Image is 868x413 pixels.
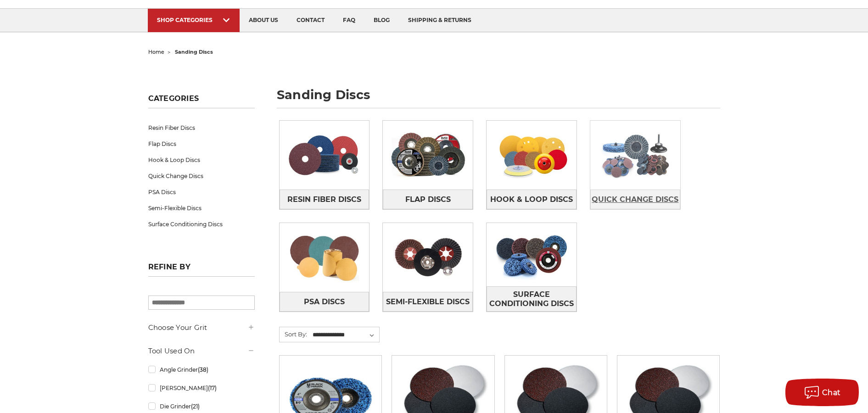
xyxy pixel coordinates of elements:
[148,200,255,216] a: Semi-Flexible Discs
[399,9,481,32] a: shipping & returns
[175,49,213,55] span: sanding discs
[148,152,255,168] a: Hook & Loop Discs
[590,190,680,209] a: Quick Change Discs
[191,403,200,410] span: (21)
[148,184,255,200] a: PSA Discs
[311,328,380,342] select: Sort By:
[148,49,164,55] a: home
[487,223,577,286] img: Surface Conditioning Discs
[364,9,399,32] a: blog
[405,192,451,207] span: Flap Discs
[240,9,287,32] a: about us
[386,294,470,310] span: Semi-Flexible Discs
[148,362,255,378] a: Angle Grinder
[280,292,370,312] a: PSA Discs
[148,94,255,108] h5: Categories
[490,192,573,207] span: Hook & Loop Discs
[148,262,255,277] h5: Refine by
[592,192,678,207] span: Quick Change Discs
[487,287,576,312] span: Surface Conditioning Discs
[487,190,577,209] a: Hook & Loop Discs
[148,216,255,232] a: Surface Conditioning Discs
[487,123,577,187] img: Hook & Loop Discs
[280,123,370,187] img: Resin Fiber Discs
[383,123,473,187] img: Flap Discs
[208,385,217,391] span: (17)
[148,380,255,396] a: [PERSON_NAME]
[304,294,345,310] span: PSA Discs
[785,379,859,406] button: Chat
[287,192,361,207] span: Resin Fiber Discs
[280,226,370,289] img: PSA Discs
[383,292,473,312] a: Semi-Flexible Discs
[287,9,334,32] a: contact
[383,226,473,289] img: Semi-Flexible Discs
[383,190,473,209] a: Flap Discs
[148,136,255,152] a: Flap Discs
[590,123,680,187] img: Quick Change Discs
[277,89,720,108] h1: sanding discs
[148,322,255,333] h5: Choose Your Grit
[334,9,364,32] a: faq
[148,120,255,136] a: Resin Fiber Discs
[148,346,255,357] h5: Tool Used On
[280,190,370,209] a: Resin Fiber Discs
[157,17,230,23] div: SHOP CATEGORIES
[148,168,255,184] a: Quick Change Discs
[198,366,208,373] span: (38)
[280,327,307,341] label: Sort By:
[822,388,841,397] span: Chat
[487,286,577,312] a: Surface Conditioning Discs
